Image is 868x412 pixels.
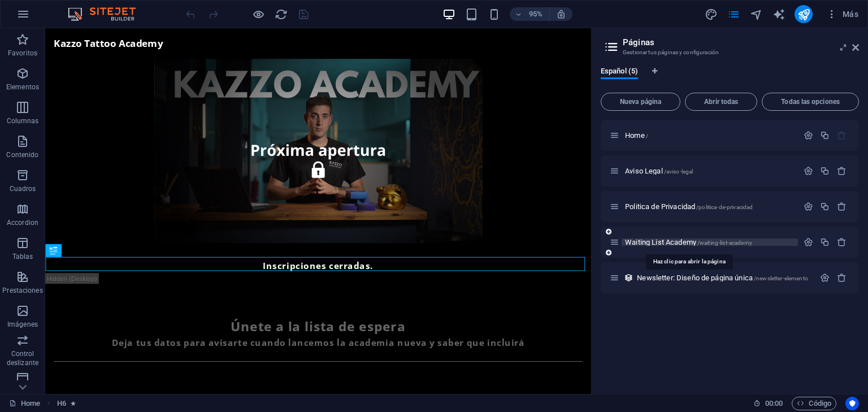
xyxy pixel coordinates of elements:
[7,218,38,227] p: Accordion
[625,131,648,140] span: Haz clic para abrir la página
[8,49,37,58] p: Favoritos
[274,7,288,21] button: reload
[6,150,38,159] p: Contenido
[556,9,566,19] i: Al redimensionar, ajustar el nivel de zoom automáticamente para ajustarse al dispositivo elegido.
[622,132,798,139] div: Home/
[773,399,775,407] span: :
[837,273,847,283] div: Eliminar
[624,273,633,283] div: Este diseño se usa como una plantilla para todos los elementos (como por ejemplo un post de un bl...
[727,8,740,21] i: Páginas (Ctrl+Alt+S)
[622,203,798,210] div: Politica de Privacidad/politica-de-privacidad
[57,397,66,410] span: Haz clic para seleccionar y doble clic para editar
[510,7,550,21] button: 95%
[753,397,783,410] h6: Tiempo de la sesión
[804,131,813,140] div: Configuración
[664,168,693,175] span: /aviso-legal
[625,167,693,175] span: Haz clic para abrir la página
[625,238,752,246] span: Waiting List Academy
[705,8,718,21] i: Diseño (Ctrl+Alt+Y)
[820,202,830,211] div: Duplicar
[820,273,830,283] div: Configuración
[625,202,753,211] span: Haz clic para abrir la página
[527,7,545,21] h6: 95%
[696,204,753,210] span: /politica-de-privacidad
[795,5,813,23] button: publish
[9,397,40,410] a: Haz clic para cancelar la selección y doble clic para abrir páginas
[792,397,836,410] button: Código
[820,131,830,140] div: Duplicar
[606,98,675,105] span: Nueva página
[754,275,808,281] span: /newsletter-elemento
[820,166,830,176] div: Duplicar
[826,8,858,20] span: Más
[837,237,847,247] div: Eliminar
[2,286,42,295] p: Prestaciones
[762,93,859,111] button: Todas las opciones
[71,400,76,406] i: El elemento contiene una animación
[275,8,288,21] i: Volver a cargar página
[837,166,847,176] div: Eliminar
[772,8,785,21] i: AI Writer
[797,8,810,21] i: Publicar
[822,5,863,23] button: Más
[251,7,265,21] button: Haz clic para salir del modo de previsualización y seguir editando
[57,397,76,410] nav: breadcrumb
[623,37,859,47] h2: Páginas
[804,166,813,176] div: Configuración
[633,274,814,281] div: Newsletter: Diseño de página única/newsletter-elemento
[7,320,38,329] p: Imágenes
[622,167,798,175] div: Aviso Legal/aviso-legal
[65,7,150,21] img: Editor Logo
[601,93,680,111] button: Nueva página
[685,93,757,111] button: Abrir todas
[12,252,33,261] p: Tablas
[646,133,648,139] span: /
[6,83,39,92] p: Elementos
[690,98,752,105] span: Abrir todas
[697,240,752,246] span: /waiting-list-academy
[804,237,813,247] div: Configuración
[837,131,847,140] div: La página principal no puede eliminarse
[727,7,740,21] button: pages
[10,184,36,193] p: Cuadros
[837,202,847,211] div: Eliminar
[797,397,831,410] span: Código
[772,7,785,21] button: text_generator
[820,237,830,247] div: Duplicar
[601,67,859,88] div: Pestañas de idiomas
[765,397,783,410] span: 00 00
[750,8,763,21] i: Navegador
[622,238,798,246] div: Waiting List Academy/waiting-list-academy
[845,397,859,410] button: Usercentrics
[7,116,39,125] p: Columnas
[767,98,854,105] span: Todas las opciones
[749,7,763,21] button: navigator
[623,47,836,58] h3: Gestionar tus páginas y configuración
[637,274,808,282] span: Haz clic para abrir la página
[804,202,813,211] div: Configuración
[704,7,718,21] button: design
[601,64,638,80] span: Español (5)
